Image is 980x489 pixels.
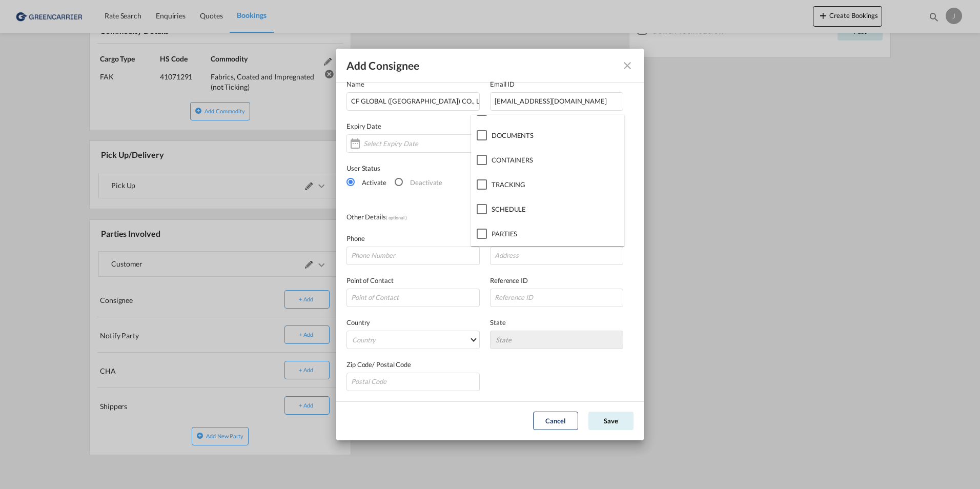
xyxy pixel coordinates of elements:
span: SCHEDULE [492,205,526,213]
body: Editor, editor2 [10,10,234,21]
span: DOCUMENTS [492,131,534,139]
span: TRACKING [492,180,525,189]
span: PARTIES [492,230,517,238]
span: CONTAINERS [492,156,533,164]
